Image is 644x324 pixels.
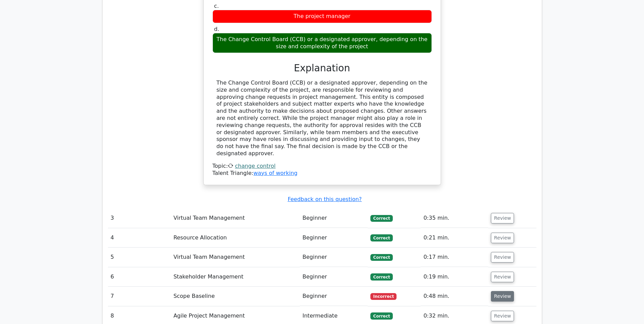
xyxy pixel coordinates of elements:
[171,209,300,228] td: Virtual Team Management
[421,228,488,248] td: 0:21 min.
[370,215,392,222] span: Correct
[171,287,300,306] td: Scope Baseline
[491,311,514,321] button: Review
[300,228,368,248] td: Beginner
[214,3,219,9] span: c.
[491,272,514,282] button: Review
[421,287,488,306] td: 0:48 min.
[421,248,488,267] td: 0:17 min.
[370,273,392,280] span: Correct
[108,267,171,287] td: 6
[300,287,368,306] td: Beginner
[491,291,514,302] button: Review
[253,170,297,176] a: ways of working
[300,248,368,267] td: Beginner
[108,287,171,306] td: 7
[491,233,514,243] button: Review
[213,33,432,53] div: The Change Control Board (CCB) or a designated approver, depending on the size and complexity of ...
[300,267,368,287] td: Beginner
[171,267,300,287] td: Stakeholder Management
[171,228,300,248] td: Resource Allocation
[370,234,392,241] span: Correct
[217,62,428,74] h3: Explanation
[108,209,171,228] td: 3
[171,248,300,267] td: Virtual Team Management
[421,209,488,228] td: 0:35 min.
[108,228,171,248] td: 4
[213,163,432,177] div: Talent Triangle:
[370,293,397,300] span: Incorrect
[300,209,368,228] td: Beginner
[235,163,275,169] a: change control
[491,252,514,263] button: Review
[217,79,428,157] div: The Change Control Board (CCB) or a designated approver, depending on the size and complexity of ...
[491,213,514,223] button: Review
[288,196,362,202] a: Feedback on this question?
[108,248,171,267] td: 5
[370,312,392,319] span: Correct
[370,254,392,261] span: Correct
[421,267,488,287] td: 0:19 min.
[213,163,432,170] div: Topic:
[214,26,219,32] span: d.
[213,10,432,23] div: The project manager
